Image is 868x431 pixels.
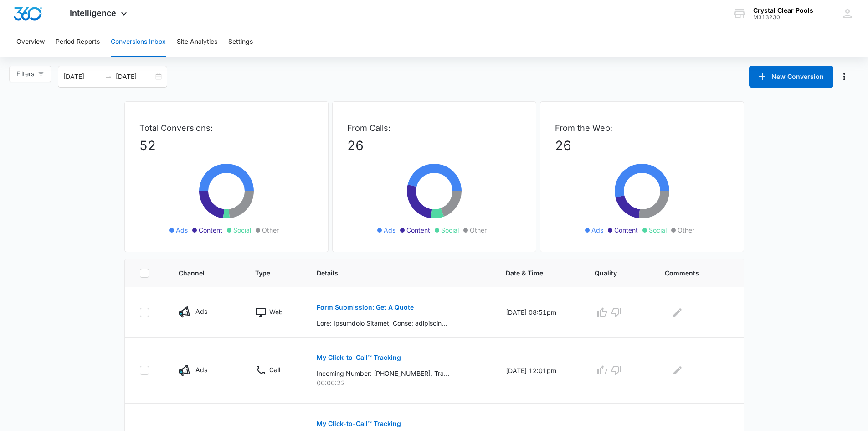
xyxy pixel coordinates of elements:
span: swap-right [105,73,112,80]
span: Other [470,225,487,235]
span: Other [678,225,694,235]
button: Form Submission: Get A Quote [317,296,414,318]
button: Site Analytics [177,27,217,57]
p: My Click-to-Call™ Tracking [317,421,401,427]
p: My Click-to-Call™ Tracking [317,354,401,361]
span: to [105,73,112,80]
p: From Calls: [347,122,521,134]
p: 52 [139,136,313,155]
button: New Conversion [749,66,833,88]
span: Quality [595,268,630,278]
p: Ads [195,306,207,316]
span: Social [441,225,459,235]
span: Other [262,225,279,235]
p: Total Conversions: [139,122,313,134]
button: My Click-to-Call™ Tracking [317,347,401,369]
button: Manage Numbers [837,69,852,84]
p: 26 [555,136,729,155]
input: End date [116,72,154,82]
span: Social [649,225,667,235]
p: 26 [347,136,521,155]
button: Edit Comments [670,363,685,378]
span: Intelligence [70,8,116,18]
span: Details [317,268,471,278]
td: [DATE] 08:51pm [495,287,584,338]
p: From the Web: [555,122,729,134]
div: account name [753,7,813,14]
span: Social [233,225,251,235]
button: Overview [16,27,45,57]
div: account id [753,14,813,21]
span: Type [255,268,282,278]
p: Incoming Number: [PHONE_NUMBER], Tracking Number: [PHONE_NUMBER], Ring To: [PHONE_NUMBER], Caller... [317,369,449,378]
p: Web [269,307,283,317]
span: Date & Time [506,268,560,278]
span: Comments [665,268,715,278]
button: Period Reports [56,27,100,57]
p: 00:00:22 [317,378,484,388]
p: Lore: Ipsumdolo Sitamet, Conse: adipiscingelitse@doeiu.tem, Incidid: 6517 Utlabor Et, , Doloremag... [317,318,449,328]
input: Start date [63,72,101,82]
span: Ads [176,225,188,235]
span: Ads [591,225,603,235]
span: Content [614,225,638,235]
span: Ads [384,225,395,235]
td: [DATE] 12:01pm [495,338,584,404]
p: Form Submission: Get A Quote [317,304,414,311]
span: Content [406,225,430,235]
button: Filters [9,66,51,82]
p: Call [269,365,280,374]
p: Ads [195,365,207,374]
span: Filters [16,69,34,79]
button: Conversions Inbox [111,27,166,57]
span: Content [199,225,222,235]
span: Channel [179,268,220,278]
button: Settings [228,27,253,57]
button: Edit Comments [670,305,685,320]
